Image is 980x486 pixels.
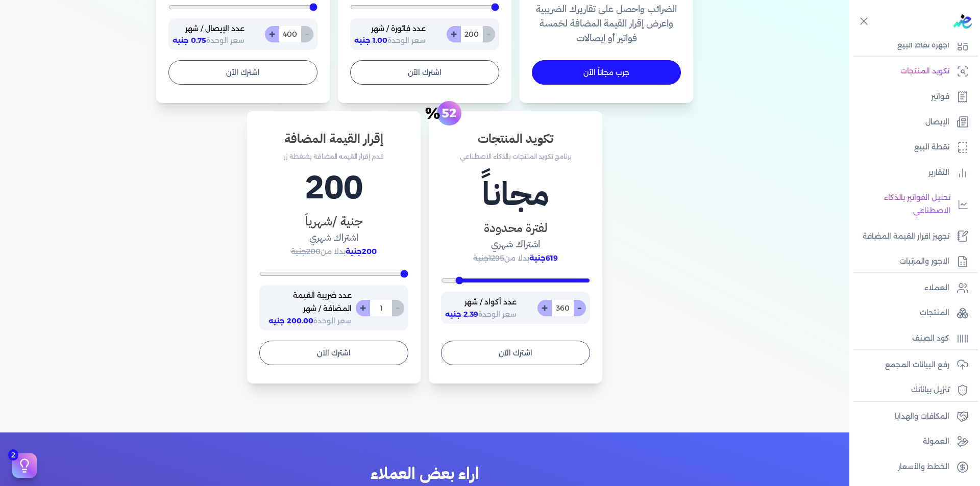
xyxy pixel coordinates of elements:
span: 619جنية [529,253,558,263]
p: تكويد المنتجات [900,65,949,78]
h3: لفترة محدودة [441,219,590,237]
img: logo [953,14,972,29]
h1: مجاناً [441,170,590,219]
p: عدد أكواد / شهر [445,296,517,309]
a: جرب مجاناً الآن [532,60,681,85]
button: اشترك الآن [259,341,408,365]
a: الإيصال [849,112,974,133]
input: 0 [370,300,392,316]
p: عدد فاتورة / شهر [354,22,426,36]
a: كود الصنف [849,328,974,349]
a: العملاء [849,277,974,299]
p: العملاء [924,282,949,295]
input: 0 [279,26,301,42]
p: الإيصال [925,116,949,129]
span: سعر الوحدة [354,36,426,45]
a: تكويد المنتجات [849,61,974,82]
a: نقطة البيع [849,137,974,158]
p: بدلا من [441,252,590,265]
a: تجهيز اقرار القيمة المضافة [849,226,974,247]
span: سعر الوحدة [173,36,244,45]
span: 2.39 جنيه [445,310,478,319]
span: 1.00 جنيه [354,36,387,45]
p: المنتجات [920,306,949,320]
span: 2 [8,449,18,461]
a: تحليل الفواتير بالذكاء الاصطناعي [849,187,974,221]
p: عدد ضريبة القيمة المضافة / شهر [263,289,352,315]
button: + [447,26,461,42]
h2: اراء بعض العملاء [114,461,735,485]
span: سعر الوحدة [268,316,352,325]
p: اجهزة نقاط البيع [897,39,949,52]
p: تنزيل بياناتك [911,383,949,397]
p: الخطط والأسعار [898,461,949,474]
p: فواتير [931,90,949,104]
h4: اشتراك شهري [441,237,590,252]
a: رفع البيانات المجمع [849,354,974,376]
p: الاجور والمرتبات [899,255,949,268]
button: اشترك الآن [168,60,317,85]
h4: اشتراك شهري [259,231,408,245]
a: التقارير [849,162,974,184]
button: + [537,300,552,316]
span: 200جنية [346,247,377,256]
h1: 200 [259,163,408,212]
button: + [356,300,370,316]
button: - [573,300,586,316]
a: المنتجات [849,302,974,324]
p: المكافات والهدايا [895,410,949,423]
p: تحليل الفواتير بالذكاء الاصطناعي [854,191,950,217]
p: قدم إقرار القيمه المضافة بضغطة زر [259,150,408,163]
span: 200جنية [291,247,321,256]
h3: إقرار القيمة المضافة [259,130,408,148]
button: اشترك الآن [441,341,590,365]
h3: تكويد المنتجات [441,130,590,148]
a: فواتير [849,86,974,108]
p: رفع البيانات المجمع [885,359,949,372]
span: سعر الوحدة [445,310,517,319]
p: نقطة البيع [914,141,949,154]
span: % [425,110,440,117]
a: المكافات والهدايا [849,406,974,427]
a: تنزيل بياناتك [849,379,974,401]
button: اشترك الآن [350,60,499,85]
p: برنامج تكويد المنتجات بالذكاء الاصطناعي [441,150,590,163]
p: كود الصنف [912,332,949,345]
p: بدلا من [259,245,408,259]
a: العمولة [849,431,974,452]
a: الخطط والأسعار [849,456,974,478]
span: 200.00 جنيه [268,316,313,325]
p: تجهيز اقرار القيمة المضافة [863,230,949,243]
button: 2 [12,453,37,478]
span: 52 [442,110,457,117]
p: عدد الإيصال / شهر [173,22,244,36]
span: 1295جنية [473,253,504,263]
p: التقارير [928,166,949,180]
a: الاجور والمرتبات [849,251,974,272]
h3: جنية /شهرياَ [259,212,408,231]
span: 0.75 جنيه [173,36,206,45]
input: 0 [551,300,574,316]
a: اجهزة نقاط البيع [849,35,974,56]
p: العمولة [923,435,949,448]
button: + [265,26,279,42]
input: 0 [460,26,483,42]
